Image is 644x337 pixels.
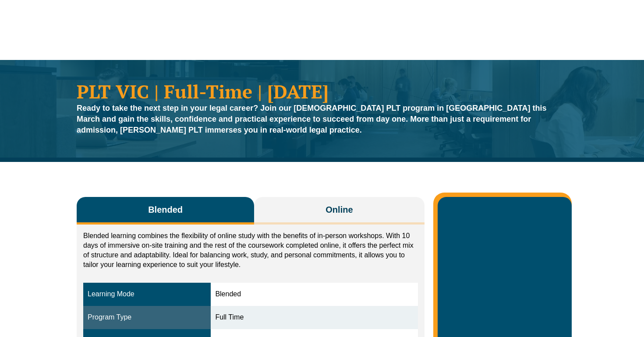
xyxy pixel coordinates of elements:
[77,104,546,134] strong: Ready to take the next step in your legal career? Join our [DEMOGRAPHIC_DATA] PLT program in [GEO...
[77,82,567,101] h1: PLT VIC | Full-Time | [DATE]
[215,289,413,299] div: Blended
[83,231,418,270] p: Blended learning combines the flexibility of online study with the benefits of in-person workshop...
[326,204,353,216] span: Online
[88,289,206,299] div: Learning Mode
[148,204,183,216] span: Blended
[215,312,413,323] div: Full Time
[88,312,206,323] div: Program Type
